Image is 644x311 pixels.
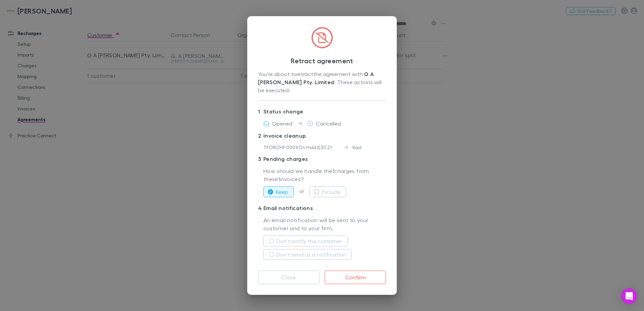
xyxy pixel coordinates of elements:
button: Confirm [325,271,386,284]
div: 2 [258,132,263,140]
p: An email notification will be sent to your customer and to your firm. [263,216,386,233]
p: Pending charges [258,153,386,164]
p: Status change [258,106,386,117]
button: Keep [263,186,294,197]
span: Opened [272,120,292,127]
button: Exclude [310,186,346,197]
div: TFORIZHF-0001 ( On Hold ) $30.21 [263,144,344,151]
div: Open Intercom Messenger [621,288,637,304]
span: or [294,188,310,194]
div: 3 [258,155,263,163]
div: Void [344,144,361,151]
div: You’re about to retract the agreement with . These actions will be executed: [258,70,386,95]
button: Close [258,271,319,284]
label: Don't notify this customer [277,237,342,245]
p: Invoice cleanup [258,130,386,141]
button: Don't notify this customer [263,236,348,246]
img: CircledFileSlash.svg [311,27,333,48]
label: Don't send us a notification [277,250,346,258]
span: Cancelled [316,120,341,127]
h3: Retract agreement [258,57,386,65]
div: 4 [258,204,263,212]
button: Don't send us a notification [263,249,352,260]
p: Email notifications [258,203,386,213]
div: 1 [258,107,263,115]
p: How should we handle the 1 charges from these 1 invoices? [263,167,386,184]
